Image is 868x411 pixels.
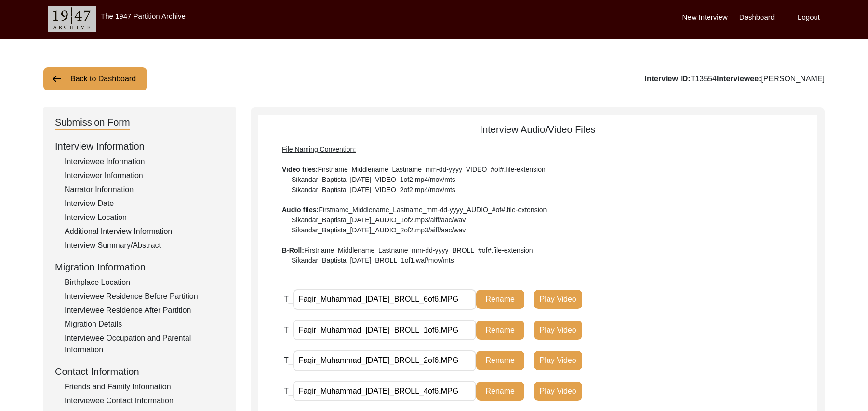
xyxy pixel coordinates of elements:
div: Interview Date [65,198,225,209]
span: T_ [284,356,293,364]
label: New Interview [682,12,728,23]
div: Migration Information [55,260,225,274]
button: Rename [476,290,524,309]
button: Play Video [534,321,582,340]
div: Interview Audio/Video Files [258,122,817,266]
button: Rename [476,321,524,340]
span: File Naming Convention: [282,145,356,153]
label: Dashboard [739,12,775,23]
div: Interview Location [65,212,225,223]
div: Friends and Family Information [65,381,225,393]
b: Interviewee: [717,75,761,83]
div: T13554 [PERSON_NAME] [645,73,825,85]
div: Interviewer Information [65,170,225,181]
button: Rename [476,382,524,401]
label: The 1947 Partition Archive [101,12,186,20]
button: Play Video [534,290,582,309]
div: Submission Form [55,115,130,130]
span: T_ [284,295,293,303]
b: B-Roll: [282,246,304,254]
label: Logout [798,12,820,23]
div: Interviewee Residence Before Partition [65,291,225,302]
div: Firstname_Middlename_Lastname_mm-dd-yyyy_VIDEO_#of#.file-extension Sikandar_Baptista_[DATE]_VIDEO... [282,144,793,266]
div: Interviewee Occupation and Parental Information [65,333,225,356]
span: T_ [284,387,293,395]
div: Contact Information [55,364,225,379]
span: T_ [284,326,293,334]
img: arrow-left.png [51,73,63,85]
button: Play Video [534,351,582,370]
b: Audio files: [282,206,319,214]
div: Interview Information [55,139,225,154]
div: Interviewee Residence After Partition [65,305,225,316]
div: Additional Interview Information [65,226,225,237]
button: Back to Dashboard [43,67,147,90]
button: Rename [476,351,524,370]
div: Narrator Information [65,184,225,195]
b: Interview ID: [645,75,691,83]
div: Birthplace Location [65,277,225,288]
button: Play Video [534,382,582,401]
div: Interviewee Information [65,156,225,167]
div: Migration Details [65,319,225,330]
b: Video files: [282,166,318,173]
img: header-logo.png [48,6,96,32]
div: Interviewee Contact Information [65,395,225,407]
div: Interview Summary/Abstract [65,240,225,251]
